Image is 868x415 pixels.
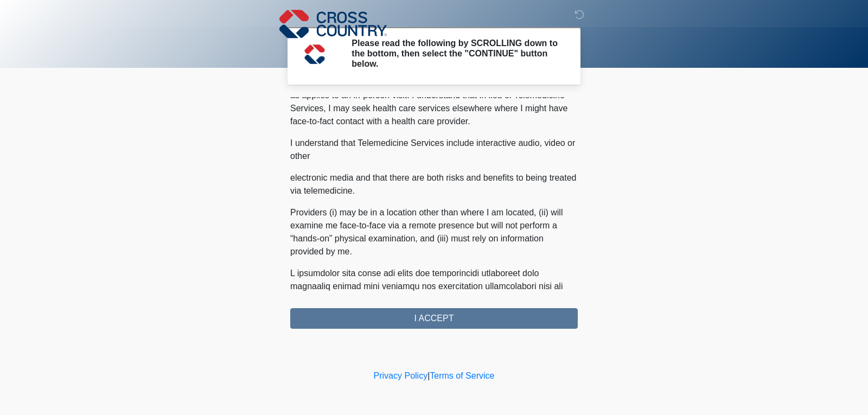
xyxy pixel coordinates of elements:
img: Agent Avatar [298,38,331,71]
p: electronic media and that there are both risks and benefits to being treated via telemedicine. [290,171,578,197]
a: Terms of Service [430,371,494,380]
a: | [427,371,430,380]
p: I understand that Telemedicine Services include interactive audio, video or other [290,137,578,163]
h2: Please read the following by SCROLLING down to the bottom, then select the "CONTINUE" button below. [352,38,561,69]
img: Cross Country Logo [279,8,387,40]
a: Privacy Policy [374,371,428,380]
p: Providers (i) may be in a location other than where I am located, (ii) will examine me face-to-fa... [290,206,578,258]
